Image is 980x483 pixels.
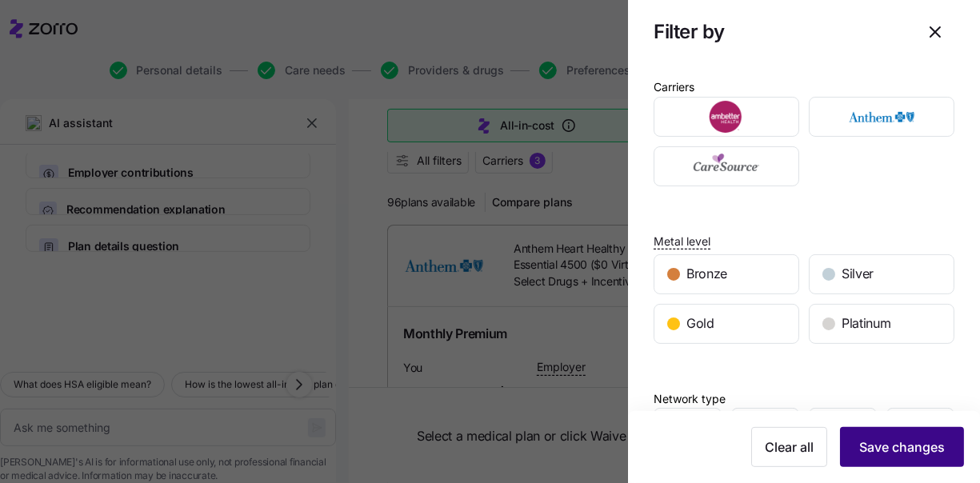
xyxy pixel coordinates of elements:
div: Network type [654,390,726,408]
img: Anthem [823,101,941,133]
span: Silver [842,264,874,284]
h1: Filter by [654,19,903,44]
span: Metal level [654,234,710,249]
img: Ambetter [668,101,786,133]
span: Save changes [859,437,945,457]
span: Platinum [842,313,890,333]
div: Carriers [654,78,694,96]
span: Gold [686,313,714,333]
button: Clear all [751,427,827,467]
button: Save changes [840,427,964,467]
img: CareSource [668,150,786,182]
span: Clear all [765,437,814,457]
span: Bronze [686,264,727,284]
